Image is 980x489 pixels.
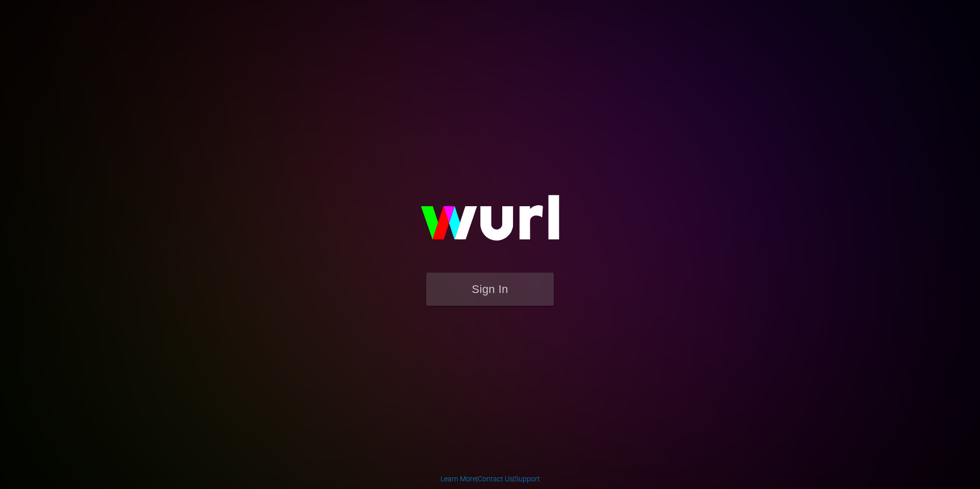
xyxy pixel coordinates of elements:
a: Contact Us [478,475,513,483]
a: Support [514,475,540,483]
button: Sign In [426,273,554,306]
div: | | [440,474,540,484]
a: Learn More [440,475,476,483]
img: wurl-logo-on-black-223613ac3d8ba8fe6dc639794a292ebdb59501304c7dfd60c99c58986ef67473.svg [388,173,592,272]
